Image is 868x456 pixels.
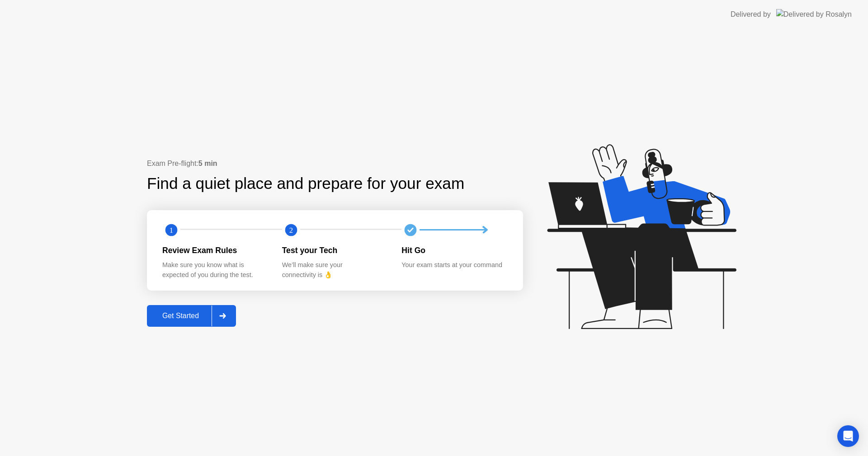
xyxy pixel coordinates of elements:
div: Find a quiet place and prepare for your exam [147,172,466,196]
div: Your exam starts at your command [401,260,507,270]
div: Delivered by [731,9,771,20]
div: We’ll make sure your connectivity is 👌 [282,260,387,280]
div: Exam Pre-flight: [147,158,523,169]
button: Get Started [147,305,236,327]
div: Get Started [150,312,212,320]
text: 1 [170,226,173,234]
img: Delivered by Rosalyn [776,9,852,19]
div: Hit Go [401,244,507,256]
div: Test your Tech [282,244,387,256]
div: Make sure you know what is expected of you during the test. [162,260,268,280]
b: 5 min [198,160,217,167]
div: Review Exam Rules [162,244,268,256]
div: Open Intercom Messenger [837,425,859,447]
text: 2 [289,226,293,234]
